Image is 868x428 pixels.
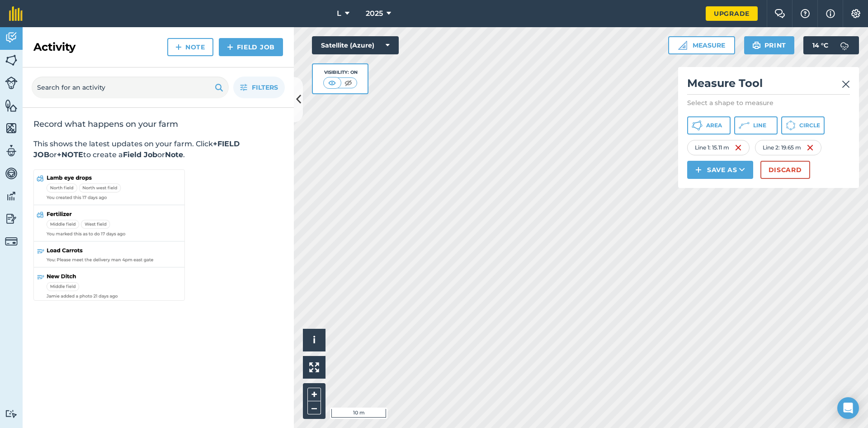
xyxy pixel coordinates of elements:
[312,36,399,54] button: Satellite (Azure)
[33,119,283,130] h2: Record what happens on your farm
[343,78,354,87] img: svg+xml;base64,PHN2ZyB4bWxucz0iaHR0cDovL3d3dy53My5vcmcvMjAwMC9zdmciIHdpZHRoPSI1MCIgaGVpZ2h0PSI0MC...
[5,409,18,418] img: svg+xml;base64,PD94bWwgdmVyc2lvbj0iMS4wIiBlbmNvZGluZz0idXRmLTgiPz4KPCEtLSBHZW5lcmF0b3I6IEFkb2JlIE...
[5,189,18,203] img: svg+xml;base64,PD94bWwgdmVyc2lvbj0iMS4wIiBlbmNvZGluZz0idXRmLTgiPz4KPCEtLSBHZW5lcmF0b3I6IEFkb2JlIE...
[33,40,75,54] h2: Activity
[309,362,319,372] img: Four arrows, one pointing top left, one top right, one bottom right and the last bottom left
[826,8,835,19] img: svg+xml;base64,PHN2ZyB4bWxucz0iaHR0cDovL3d3dy53My5vcmcvMjAwMC9zdmciIHdpZHRoPSIxNyIgaGVpZ2h0PSIxNy...
[706,122,722,129] span: Area
[215,82,223,93] img: svg+xml;base64,PHN2ZyB4bWxucz0iaHR0cDovL3d3dy53My5vcmcvMjAwMC9zdmciIHdpZHRoPSIxOSIgaGVpZ2h0PSIyNC...
[227,42,233,53] img: svg+xml;base64,PHN2ZyB4bWxucz0iaHR0cDovL3d3dy53My5vcmcvMjAwMC9zdmciIHdpZHRoPSIxNCIgaGVpZ2h0PSIyNC...
[687,76,850,95] h2: Measure Tool
[366,8,383,19] span: 2025
[252,82,278,92] span: Filters
[803,36,859,54] button: 14 °C
[812,36,828,54] span: 14 ° C
[835,36,854,54] img: svg+xml;base64,PD94bWwgdmVyc2lvbj0iMS4wIiBlbmNvZGluZz0idXRmLTgiPz4KPCEtLSBHZW5lcmF0b3I6IEFkb2JlIE...
[5,53,18,67] img: svg+xml;base64,PHN2ZyB4bWxucz0iaHR0cDovL3d3dy53My5vcmcvMjAwMC9zdmciIHdpZHRoPSI1NiIgaGVpZ2h0PSI2MC...
[9,6,23,21] img: fieldmargin Logo
[33,139,283,160] p: This shows the latest updates on your farm. Click or to create a or .
[687,140,750,155] div: Line 1 : 15.11 m
[5,167,18,180] img: svg+xml;base64,PD94bWwgdmVyc2lvbj0iMS4wIiBlbmNvZGluZz0idXRmLTgiPz4KPCEtLSBHZW5lcmF0b3I6IEFkb2JlIE...
[735,142,742,153] img: svg+xml;base64,PHN2ZyB4bWxucz0iaHR0cDovL3d3dy53My5vcmcvMjAwMC9zdmciIHdpZHRoPSIxNiIgaGVpZ2h0PSIyNC...
[165,150,183,159] strong: Note
[753,122,766,129] span: Line
[219,38,283,56] a: Field Job
[5,99,18,112] img: svg+xml;base64,PHN2ZyB4bWxucz0iaHR0cDovL3d3dy53My5vcmcvMjAwMC9zdmciIHdpZHRoPSI1NiIgaGVpZ2h0PSI2MC...
[668,36,735,54] button: Measure
[5,212,18,226] img: svg+xml;base64,PD94bWwgdmVyc2lvbj0iMS4wIiBlbmNvZGluZz0idXRmLTgiPz4KPCEtLSBHZW5lcmF0b3I6IEFkb2JlIE...
[5,144,18,158] img: svg+xml;base64,PD94bWwgdmVyc2lvbj0iMS4wIiBlbmNvZGluZz0idXRmLTgiPz4KPCEtLSBHZW5lcmF0b3I6IEFkb2JlIE...
[233,77,285,98] button: Filters
[807,142,814,153] img: svg+xml;base64,PHN2ZyB4bWxucz0iaHR0cDovL3d3dy53My5vcmcvMjAwMC9zdmciIHdpZHRoPSIxNiIgaGVpZ2h0PSIyNC...
[687,116,731,135] button: Area
[687,98,850,107] p: Select a shape to measure
[678,41,687,50] img: Ruler icon
[760,161,810,179] button: Discard
[752,40,761,51] img: svg+xml;base64,PHN2ZyB4bWxucz0iaHR0cDovL3d3dy53My5vcmcvMjAwMC9zdmciIHdpZHRoPSIxOSIgaGVpZ2h0PSIyNC...
[837,397,859,419] div: Open Intercom Messenger
[32,77,229,98] input: Search for an activity
[5,77,18,89] img: svg+xml;base64,PD94bWwgdmVyc2lvbj0iMS4wIiBlbmNvZGluZz0idXRmLTgiPz4KPCEtLSBHZW5lcmF0b3I6IEFkb2JlIE...
[5,31,18,44] img: svg+xml;base64,PD94bWwgdmVyc2lvbj0iMS4wIiBlbmNvZGluZz0idXRmLTgiPz4KPCEtLSBHZW5lcmF0b3I6IEFkb2JlIE...
[167,38,213,56] a: Note
[842,79,850,90] img: svg+xml;base64,PHN2ZyB4bWxucz0iaHR0cDovL3d3dy53My5vcmcvMjAwMC9zdmciIHdpZHRoPSIyMiIgaGVpZ2h0PSIzMC...
[744,36,795,54] button: Print
[5,121,18,135] img: svg+xml;base64,PHN2ZyB4bWxucz0iaHR0cDovL3d3dy53My5vcmcvMjAwMC9zdmciIHdpZHRoPSI1NiIgaGVpZ2h0PSI2MC...
[303,329,325,351] button: i
[337,8,341,19] span: L
[57,150,83,159] strong: +NOTE
[326,78,338,87] img: svg+xml;base64,PHN2ZyB4bWxucz0iaHR0cDovL3d3dy53My5vcmcvMjAwMC9zdmciIHdpZHRoPSI1MCIgaGVpZ2h0PSI0MC...
[123,150,157,159] strong: Field Job
[307,401,321,414] button: –
[734,116,778,135] button: Line
[799,122,820,129] span: Circle
[774,9,785,18] img: Two speech bubbles overlapping with the left bubble in the forefront
[687,161,753,179] button: Save as
[175,42,182,53] img: svg+xml;base64,PHN2ZyB4bWxucz0iaHR0cDovL3d3dy53My5vcmcvMjAwMC9zdmciIHdpZHRoPSIxNCIgaGVpZ2h0PSIyNC...
[695,164,702,175] img: svg+xml;base64,PHN2ZyB4bWxucz0iaHR0cDovL3d3dy53My5vcmcvMjAwMC9zdmciIHdpZHRoPSIxNCIgaGVpZ2h0PSIyNC...
[307,388,321,401] button: +
[323,69,358,76] div: Visibility: On
[5,235,18,248] img: svg+xml;base64,PD94bWwgdmVyc2lvbj0iMS4wIiBlbmNvZGluZz0idXRmLTgiPz4KPCEtLSBHZW5lcmF0b3I6IEFkb2JlIE...
[706,6,758,21] a: Upgrade
[850,9,861,18] img: A cog icon
[755,140,821,155] div: Line 2 : 19.65 m
[313,334,316,346] span: i
[781,116,825,135] button: Circle
[800,9,811,18] img: A question mark icon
